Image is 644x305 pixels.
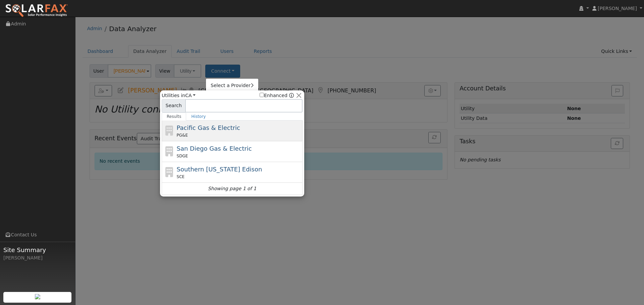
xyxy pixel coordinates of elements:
div: [PERSON_NAME] [3,254,72,261]
span: Show enhanced providers [260,92,294,99]
label: Enhanced [260,92,287,99]
span: PG&E [177,132,188,138]
span: Utilities in [162,92,196,99]
i: Showing page 1 of 1 [208,185,256,192]
span: San Diego Gas & Electric [177,145,252,152]
span: [PERSON_NAME] [598,6,637,11]
a: Results [162,112,186,121]
span: SCE [177,174,185,180]
span: Pacific Gas & Electric [177,124,240,131]
span: Southern [US_STATE] Edison [177,166,262,173]
span: Site Summary [3,245,72,254]
a: CA [185,93,196,98]
a: History [186,112,211,121]
a: Select a Provider [206,81,258,90]
input: Enhanced [260,93,264,97]
span: Search [162,99,185,112]
a: Enhanced Providers [289,93,294,98]
img: retrieve [35,294,40,299]
img: SolarFax [5,4,68,18]
span: SDGE [177,153,188,159]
